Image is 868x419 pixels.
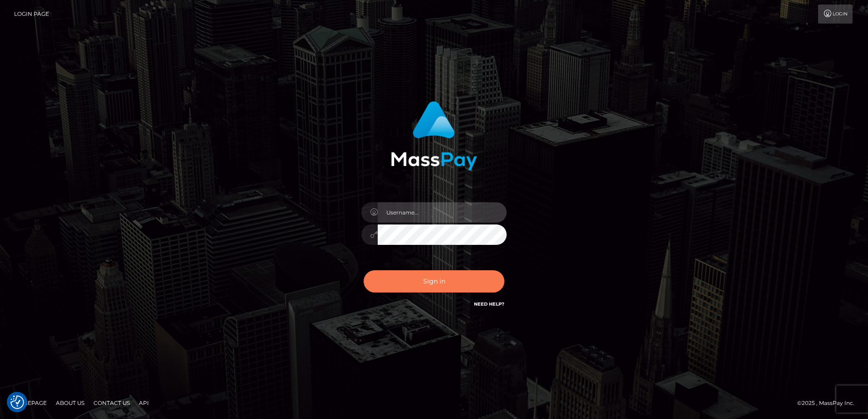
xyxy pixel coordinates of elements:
img: Revisit consent button [10,395,24,409]
button: Sign in [364,270,504,292]
a: Homepage [10,396,50,410]
button: Consent Preferences [10,395,24,409]
img: MassPay Login [391,101,477,171]
a: Contact Us [90,396,133,410]
input: Username... [378,202,507,223]
div: © 2025 , MassPay Inc. [797,398,861,408]
a: Need Help? [474,301,504,307]
a: About Us [52,396,88,410]
a: Login [818,5,853,24]
a: API [135,396,153,410]
a: Login Page [14,5,49,24]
